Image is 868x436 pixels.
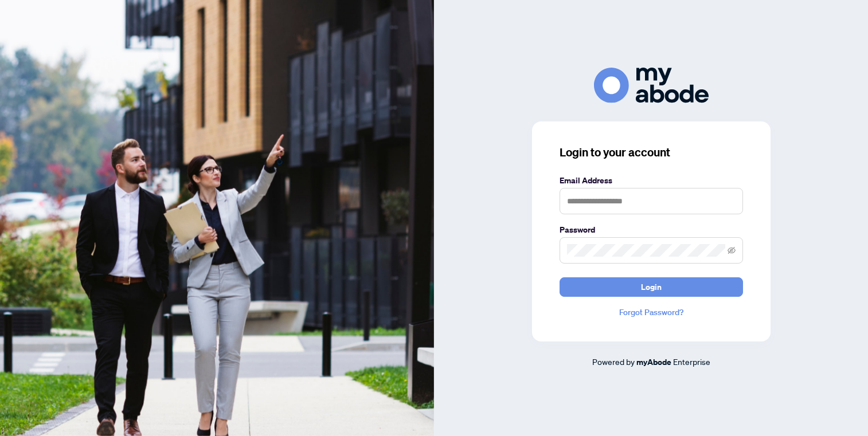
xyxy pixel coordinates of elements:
span: eye-invisible [728,246,736,254]
button: Login [560,277,743,297]
span: Enterprise [673,356,710,367]
span: Powered by [592,356,635,367]
label: Email Address [560,174,743,187]
label: Password [560,223,743,236]
span: Login [641,278,662,296]
a: myAbode [636,356,671,368]
a: Forgot Password? [560,306,743,319]
h3: Login to your account [560,144,743,160]
img: ma-logo [594,68,709,103]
